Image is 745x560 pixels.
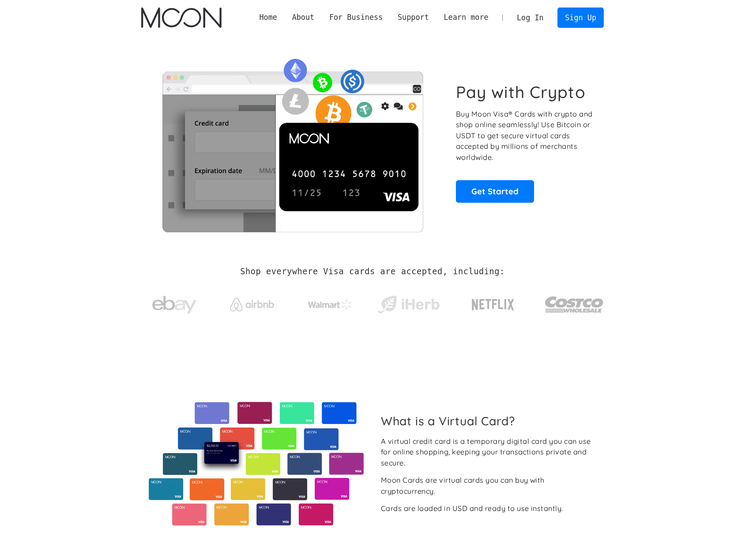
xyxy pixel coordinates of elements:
[152,291,196,319] img: ebay
[509,8,551,27] a: Log In
[398,12,429,23] div: Support
[456,82,586,102] h1: Pay with Crypto
[444,12,488,23] div: Learn more
[381,503,563,514] div: Cards are loaded in USD and ready to use instantly.
[141,8,221,28] img: Moon Logo
[456,109,594,163] p: Buy Moon Visa® Cards with crypto and shop online seamlessly! Use Bitcoin or USDT to get secure vi...
[141,8,221,28] a: home
[436,12,496,23] div: Learn more
[322,12,390,23] div: For Business
[329,12,383,23] div: For Business
[471,294,515,316] img: Netflix
[285,12,322,23] div: About
[456,180,534,202] a: Get Started
[252,12,285,23] a: Home
[147,402,365,526] img: Virtual cards from Moon
[230,298,274,311] img: Airbnb
[381,436,597,469] div: A virtual credit card is a temporary digital card you can use for online shopping, keeping your t...
[240,267,504,276] h2: Shop everywhere Visa cards are accepted, including:
[141,282,207,323] a: ebay
[308,299,352,310] img: Walmart
[297,291,363,314] a: Walmart
[545,279,604,325] a: Costco
[376,293,441,316] img: iHerb
[545,288,604,321] img: Costco
[454,285,533,320] a: Netflix
[292,12,315,23] div: About
[219,289,285,316] a: Airbnb
[557,8,603,27] a: Sign Up
[376,284,441,321] a: iHerb
[141,53,444,232] img: Moon Cards let you spend your crypto anywhere Visa is accepted.
[390,12,436,23] div: Support
[381,475,597,496] div: Moon Cards are virtual cards you can buy with cryptocurrency.
[381,414,597,428] h2: What is a Virtual Card?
